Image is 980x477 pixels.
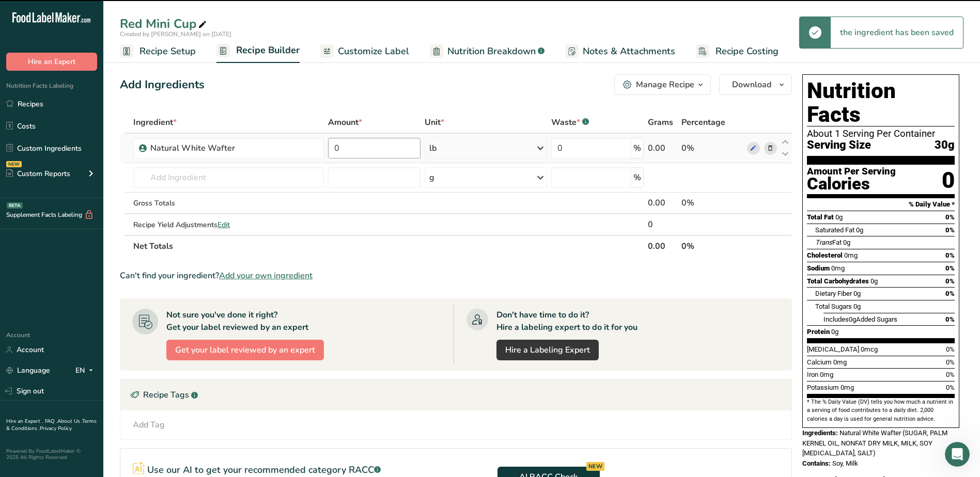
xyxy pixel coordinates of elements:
[133,219,324,230] div: Recipe Yield Adjustments
[853,290,861,297] span: 0g
[646,235,679,257] th: 0.00
[6,448,97,460] div: Powered By FoodLabelMaker © 2025 All Rights Reserved
[815,303,852,310] span: Total Sugars
[583,44,675,58] span: Notes & Attachments
[807,371,818,378] span: Iron
[945,213,955,221] span: 0%
[945,277,955,285] span: 0%
[831,264,845,272] span: 0mg
[870,277,878,285] span: 0g
[815,290,852,297] span: Dietary Fiber
[75,364,97,377] div: EN
[320,40,409,63] a: Customize Label
[715,44,779,58] span: Recipe Costing
[831,328,838,336] span: 0g
[429,171,434,184] div: g
[807,213,834,221] span: Total Fat
[236,43,300,57] span: Recipe Builder
[175,344,315,356] span: Get your label reviewed by an expert
[719,74,792,95] button: Download
[807,79,955,126] h1: Nutrition Facts
[849,315,856,323] span: 0g
[853,303,861,310] span: 0g
[648,197,677,209] div: 0.00
[807,167,896,177] div: Amount Per Serving
[807,264,830,272] span: Sodium
[823,315,897,323] span: Includes Added Sugars
[586,462,604,471] div: NEW
[807,384,839,391] span: Potassium
[841,384,854,391] span: 0mg
[614,74,711,95] button: Manage Recipe
[807,139,871,152] span: Serving Size
[833,358,847,366] span: 0mg
[835,213,843,221] span: 0g
[496,309,637,333] div: Don't have time to do it? Hire a labeling expert to do it for you
[166,309,308,333] div: Not sure you've done it right? Get your label reviewed by an expert
[681,142,743,154] div: 0%
[732,78,771,91] span: Download
[696,40,779,63] a: Recipe Costing
[338,44,409,58] span: Customize Label
[945,264,955,272] span: 0%
[820,371,833,378] span: 0mg
[139,44,196,58] span: Recipe Setup
[447,44,536,58] span: Nutrition Breakdown
[120,14,209,33] div: Red Mini Cup
[120,76,205,93] div: Add Ingredients
[802,429,838,437] span: Ingredients:
[802,429,947,457] span: Natural White Wafter (SUGAR, PALM KERNEL OIL, NONFAT DRY MILK, MILK, SOY [MEDICAL_DATA], SALT)
[807,129,955,139] div: About 1 Serving Per Container
[807,251,843,259] span: Cholesterol
[807,398,955,423] section: * The % Daily Value (DV) tells you how much a nutrient in a serving of food contributes to a dail...
[133,167,324,188] input: Add Ingredient
[946,358,955,366] span: 0%
[430,40,545,63] a: Nutrition Breakdown
[815,239,842,246] span: Fat
[147,463,381,477] p: Use our AI to get your recommended category RACC
[648,116,673,129] span: Grams
[57,418,82,425] a: About Us .
[328,116,362,129] span: Amount
[807,277,869,285] span: Total Carbohydrates
[133,198,324,209] div: Gross Totals
[120,40,196,63] a: Recipe Setup
[945,442,970,467] iframe: Intercom live chat
[120,269,792,282] div: Can't find your ingredient?
[946,345,955,353] span: 0%
[6,418,97,432] a: Terms & Conditions .
[636,78,694,91] div: Manage Recipe
[6,418,43,425] a: Hire an Expert .
[648,218,677,231] div: 0
[551,116,589,129] div: Waste
[133,116,177,129] span: Ingredient
[802,459,831,467] span: Contains:
[217,220,230,230] span: Edit
[946,371,955,378] span: 0%
[425,116,444,129] span: Unit
[945,226,955,234] span: 0%
[120,30,231,38] span: Created by [PERSON_NAME] on [DATE]
[807,358,832,366] span: Calcium
[815,226,854,234] span: Saturated Fat
[807,198,955,211] section: % Daily Value *
[946,384,955,391] span: 0%
[807,345,859,353] span: [MEDICAL_DATA]
[6,53,97,71] button: Hire an Expert
[935,139,955,152] span: 30g
[844,251,858,259] span: 0mg
[6,361,50,379] a: Language
[219,269,313,282] span: Add your own ingredient
[7,202,23,209] div: BETA
[40,425,72,432] a: Privacy Policy
[807,328,830,336] span: Protein
[681,197,743,209] div: 0%
[131,235,646,257] th: Net Totals
[681,116,725,129] span: Percentage
[807,177,896,192] div: Calories
[942,167,955,194] div: 0
[6,168,70,179] div: Custom Reports
[120,379,791,410] div: Recipe Tags
[679,235,745,257] th: 0%
[166,340,324,360] button: Get your label reviewed by an expert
